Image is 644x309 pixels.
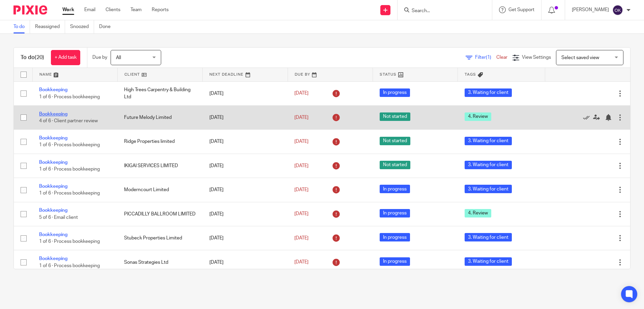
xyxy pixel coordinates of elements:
span: In progress [380,257,410,266]
a: Bookkeeping [39,112,67,117]
span: 4. Review [465,112,491,121]
span: 5 of 6 · Email client [39,215,78,220]
span: 4. Review [465,209,491,217]
span: [DATE] [294,91,309,96]
input: Search [411,8,472,14]
td: [DATE] [203,226,288,250]
span: Filter [475,55,496,60]
td: Moderncourt Limited [117,178,202,202]
a: Bookkeeping [39,87,67,92]
span: [DATE] [294,139,309,144]
span: Not started [380,137,410,145]
span: Select saved view [561,55,599,60]
td: [DATE] [203,105,288,129]
span: All [116,55,121,60]
span: 1 of 6 · Process bookkeeping [39,191,100,196]
a: Work [62,6,74,13]
a: Bookkeeping [39,160,67,165]
a: Bookkeeping [39,232,67,237]
span: [DATE] [294,115,309,120]
span: 3. Waiting for client [465,185,512,193]
a: Done [99,20,116,33]
span: In progress [380,185,410,193]
span: 4 of 6 · Client partner review [39,119,98,123]
span: [DATE] [294,212,309,216]
span: Not started [380,112,410,121]
a: Team [130,6,142,13]
td: IKIGAI SERVICES LIMITED [117,154,202,178]
a: Bookkeeping [39,208,67,213]
span: (1) [486,55,491,60]
a: Bookkeeping [39,184,67,189]
td: Stubeck Properties Limited [117,226,202,250]
td: Ridge Properties limited [117,130,202,154]
span: Not started [380,161,410,169]
span: 1 of 6 · Process bookkeeping [39,167,100,172]
a: Bookkeeping [39,136,67,140]
td: [DATE] [203,154,288,178]
a: Bookkeeping [39,256,67,261]
td: High Trees Carpentry & Building Ltd [117,81,202,105]
td: [DATE] [203,250,288,274]
td: Sonas Strategies Ltd [117,250,202,274]
span: 1 of 6 · Process bookkeeping [39,239,100,244]
span: [DATE] [294,187,309,192]
h1: To do [21,54,44,61]
span: In progress [380,88,410,97]
span: Tags [465,73,476,76]
p: [PERSON_NAME] [572,6,609,13]
a: To do [13,20,30,33]
a: + Add task [51,50,80,65]
span: In progress [380,233,410,241]
a: Reports [152,6,169,13]
p: Due by [92,54,107,61]
a: Clear [496,55,507,60]
span: [DATE] [294,163,309,168]
a: Reassigned [35,20,65,33]
span: 3. Waiting for client [465,137,512,145]
span: In progress [380,209,410,217]
a: Snoozed [70,20,94,33]
span: 1 of 6 · Process bookkeeping [39,263,100,268]
span: Get Support [508,7,534,12]
img: Pixie [13,5,47,15]
img: svg%3E [612,5,623,16]
td: [DATE] [203,202,288,226]
span: (20) [35,55,44,60]
td: Future Melody Limited [117,105,202,129]
span: 1 of 6 · Process bookkeeping [39,143,100,148]
span: 1 of 6 · Process bookkeeping [39,95,100,99]
td: [DATE] [203,130,288,154]
span: [DATE] [294,260,309,264]
a: Email [84,6,95,13]
a: Clients [106,6,120,13]
a: Mark as done [583,114,593,121]
td: PICCADILLY BALLROOM LIMITED [117,202,202,226]
span: 3. Waiting for client [465,257,512,266]
td: [DATE] [203,81,288,105]
span: View Settings [522,55,551,60]
span: 3. Waiting for client [465,233,512,241]
span: 3. Waiting for client [465,161,512,169]
span: [DATE] [294,236,309,240]
td: [DATE] [203,178,288,202]
span: 3. Waiting for client [465,88,512,97]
